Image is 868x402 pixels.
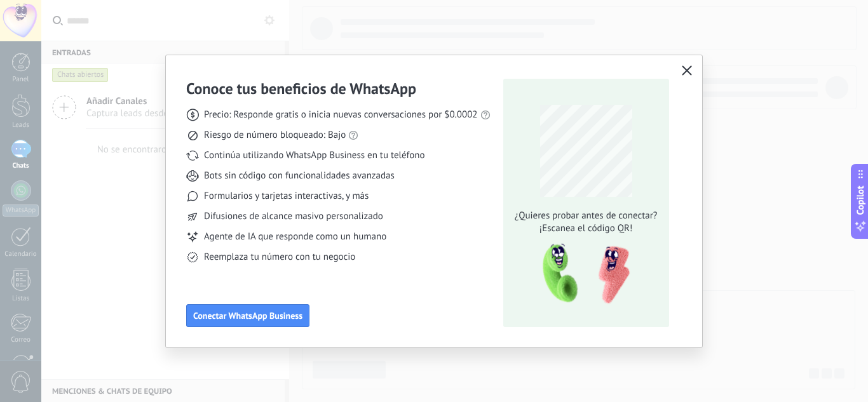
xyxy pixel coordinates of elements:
[204,231,386,243] span: Agente de IA que responde como un humano
[193,311,302,320] span: Conectar WhatsApp Business
[204,190,369,203] span: Formularios y tarjetas interactivas, y más
[204,210,383,223] span: Difusiones de alcance masivo personalizado
[204,149,424,162] span: Continúa utilizando WhatsApp Business en tu teléfono
[204,170,395,182] span: Bots sin código con funcionalidades avanzadas
[186,79,416,98] h3: Conoce tus beneficios de WhatsApp
[204,251,355,264] span: Reemplaza tu número con tu negocio
[854,185,867,215] span: Copilot
[204,129,346,142] span: Riesgo de número bloqueado: Bajo
[511,210,661,222] span: ¿Quieres probar antes de conectar?
[532,240,632,308] img: qr-pic-1x.png
[204,109,478,121] span: Precio: Responde gratis o inicia nuevas conversaciones por $0.0002
[511,222,661,235] span: ¡Escanea el código QR!
[186,304,309,327] button: Conectar WhatsApp Business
